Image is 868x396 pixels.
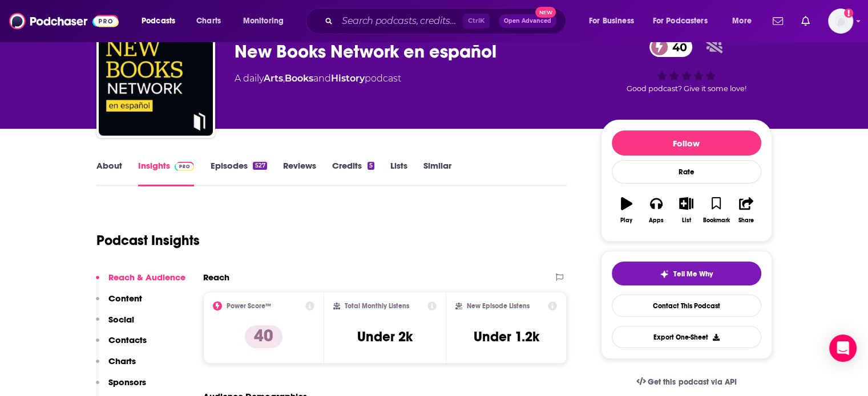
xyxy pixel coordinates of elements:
[653,13,708,29] span: For Podcasters
[732,13,752,29] span: More
[703,217,729,224] div: Bookmark
[189,12,228,30] a: Charts
[331,73,365,84] a: History
[612,190,641,231] button: Play
[601,30,772,100] div: 40Good podcast? Give it some love!
[612,130,761,156] button: Follow
[368,162,374,170] div: 5
[581,12,648,30] button: open menu
[463,14,490,28] span: Ctrl K
[196,13,221,29] span: Charts
[99,22,213,136] img: New Books Network en español
[357,328,413,345] h3: Under 2k
[828,9,853,34] img: User Profile
[235,12,298,30] button: open menu
[96,232,200,249] h1: Podcast Insights
[96,160,122,186] a: About
[134,12,190,30] button: open menu
[108,356,136,366] p: Charts
[627,84,746,93] span: Good podcast? Give it some love!
[612,160,761,183] div: Rate
[96,356,136,377] button: Charts
[96,272,185,293] button: Reach & Audience
[235,72,401,85] div: A daily podcast
[648,377,736,387] span: Get this podcast via API
[828,9,853,34] button: Show profile menu
[313,73,331,84] span: and
[660,270,669,279] img: tell me why sparkle
[474,328,539,345] h3: Under 1.2k
[724,12,766,30] button: open menu
[828,9,853,34] span: Logged in as madeleinelbrownkensington
[673,270,713,279] span: Tell Me Why
[317,8,577,34] div: Search podcasts, credits, & more...
[612,262,761,285] button: tell me why sparkleTell Me Why
[797,11,814,31] a: Show notifications dropdown
[345,302,409,310] h2: Total Monthly Listens
[671,190,701,231] button: List
[768,11,788,31] a: Show notifications dropdown
[332,160,374,186] a: Credits5
[844,9,853,18] svg: Add a profile image
[731,190,761,231] button: Share
[175,162,195,171] img: Podchaser Pro
[390,160,407,186] a: Lists
[264,73,283,84] a: Arts
[283,73,285,84] span: ,
[649,37,693,57] a: 40
[612,295,761,317] a: Contact This Podcast
[627,368,746,396] a: Get this podcast via API
[641,190,671,231] button: Apps
[96,293,142,314] button: Content
[499,14,556,28] button: Open AdvancedNew
[108,293,142,304] p: Content
[96,314,134,335] button: Social
[661,37,693,57] span: 40
[283,160,316,186] a: Reviews
[504,18,551,24] span: Open Advanced
[203,272,229,283] h2: Reach
[210,160,267,186] a: Episodes527
[138,160,195,186] a: InsightsPodchaser Pro
[620,217,632,224] div: Play
[649,217,664,224] div: Apps
[645,12,724,30] button: open menu
[253,162,267,170] div: 527
[9,10,119,32] img: Podchaser - Follow, Share and Rate Podcasts
[227,302,271,310] h2: Power Score™
[701,190,731,231] button: Bookmark
[245,325,282,348] p: 40
[738,217,754,224] div: Share
[467,302,530,310] h2: New Episode Listens
[829,334,857,362] div: Open Intercom Messenger
[108,272,185,283] p: Reach & Audience
[108,314,134,325] p: Social
[535,7,556,18] span: New
[108,377,146,387] p: Sponsors
[243,13,284,29] span: Monitoring
[612,326,761,348] button: Export One-Sheet
[108,334,147,345] p: Contacts
[423,160,451,186] a: Similar
[337,12,463,30] input: Search podcasts, credits, & more...
[682,217,691,224] div: List
[285,73,313,84] a: Books
[96,334,147,356] button: Contacts
[589,13,634,29] span: For Business
[142,13,175,29] span: Podcasts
